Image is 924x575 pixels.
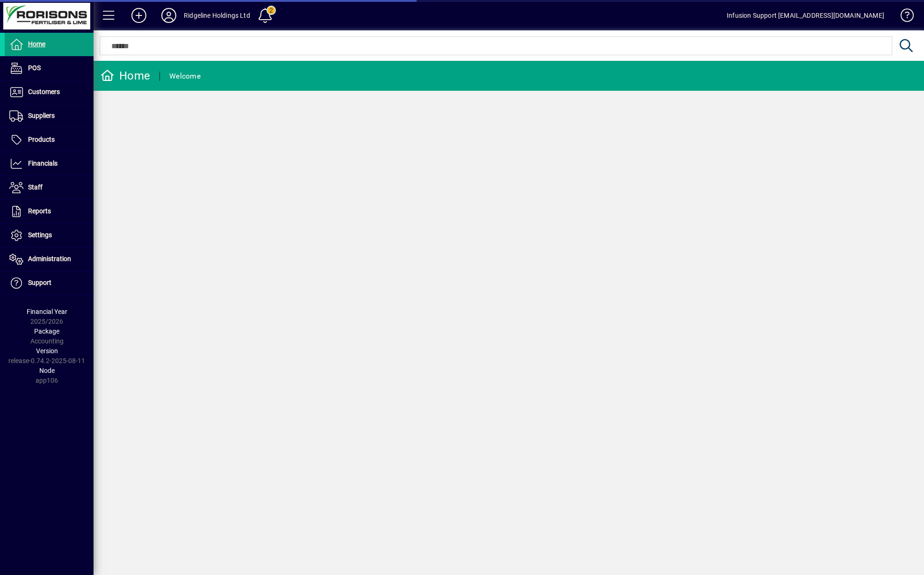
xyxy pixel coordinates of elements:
div: Welcome [169,69,201,84]
a: POS [5,57,94,80]
a: Staff [5,176,94,199]
span: Suppliers [28,112,55,119]
span: Node [39,367,55,374]
a: Settings [5,224,94,247]
span: Home [28,40,45,48]
div: Home [101,68,150,83]
span: Version [36,347,58,355]
span: Customers [28,88,60,95]
a: Knowledge Base [894,2,912,32]
a: Suppliers [5,104,94,128]
div: Ridgeline Holdings Ltd [184,8,250,23]
div: Infusion Support [EMAIL_ADDRESS][DOMAIN_NAME] [727,8,884,23]
a: Products [5,128,94,152]
button: Add [124,7,154,24]
span: Package [34,328,59,335]
span: Reports [28,207,51,215]
span: Financial Year [27,308,67,315]
button: Profile [154,7,184,24]
a: Administration [5,247,94,271]
span: Staff [28,183,43,191]
span: Settings [28,231,52,239]
span: Products [28,136,55,143]
span: Support [28,279,51,286]
span: Administration [28,255,71,262]
a: Customers [5,80,94,104]
span: POS [28,64,41,72]
a: Financials [5,152,94,175]
a: Reports [5,200,94,223]
span: Financials [28,160,58,167]
a: Support [5,271,94,295]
